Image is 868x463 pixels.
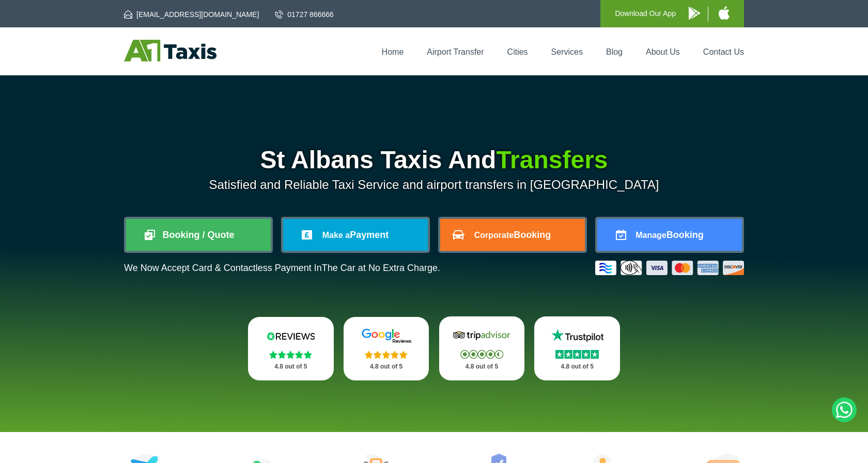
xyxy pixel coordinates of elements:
img: Tripadvisor [451,328,513,343]
a: Tripadvisor Stars 4.8 out of 5 [439,316,525,380]
img: A1 Taxis iPhone App [719,6,730,20]
p: Download Our App [615,7,676,20]
img: Stars [365,350,408,359]
img: Stars [555,350,599,359]
a: Google Stars 4.8 out of 5 [344,317,429,380]
h1: St Albans Taxis And [124,148,744,172]
img: A1 Taxis St Albans LTD [124,40,216,61]
img: Credit And Debit Cards [595,261,744,275]
span: Make a [322,231,350,240]
p: 4.8 out of 5 [451,360,514,373]
p: 4.8 out of 5 [546,360,609,373]
img: Trustpilot [546,328,608,343]
a: Cities [507,47,528,56]
a: Trustpilot Stars 4.8 out of 5 [534,316,620,380]
a: 01727 866666 [275,9,334,20]
img: Stars [269,350,312,359]
img: Reviews.io [260,328,322,344]
a: Contact Us [703,47,744,56]
span: The Car at No Extra Charge. [322,263,440,273]
a: ManageBooking [597,219,742,251]
a: Blog [606,47,623,56]
img: Google [355,328,417,344]
a: [EMAIL_ADDRESS][DOMAIN_NAME] [124,9,259,20]
p: We Now Accept Card & Contactless Payment In [124,263,440,274]
a: Make aPayment [283,219,428,251]
a: About Us [646,47,680,56]
img: Stars [460,350,503,359]
img: A1 Taxis Android App [689,7,700,20]
span: Corporate [474,231,514,240]
a: Airport Transfer [427,47,484,56]
a: CorporateBooking [440,219,585,251]
a: Services [551,47,583,56]
a: Reviews.io Stars 4.8 out of 5 [248,317,334,380]
p: 4.8 out of 5 [355,360,418,373]
span: Manage [636,231,667,240]
a: Booking / Quote [126,219,271,251]
span: Transfers [496,146,608,173]
p: 4.8 out of 5 [259,360,322,373]
p: Satisfied and Reliable Taxi Service and airport transfers in [GEOGRAPHIC_DATA] [124,178,744,192]
a: Home [382,47,404,56]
